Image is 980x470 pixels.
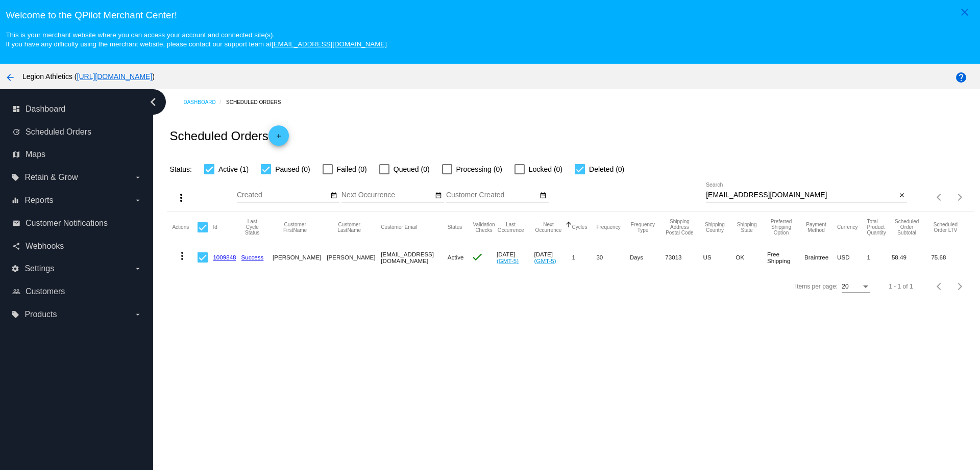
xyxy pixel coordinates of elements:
[12,146,142,163] a: map Maps
[898,192,905,200] mat-icon: close
[837,243,867,272] mat-cell: USD
[213,254,236,260] a: 1009848
[446,191,538,199] input: Customer Created
[12,288,20,296] i: people_outline
[929,276,950,297] button: Previous page
[950,276,970,297] button: Next page
[931,222,960,233] button: Change sorting for LifetimeValue
[12,242,20,250] i: share
[471,251,483,263] mat-icon: check
[889,283,913,290] div: 1 - 1 of 1
[665,219,694,236] button: Change sorting for ShippingPostcode
[534,257,556,264] a: (GMT-5)
[12,238,142,254] a: share Webhooks
[795,283,838,290] div: Items per page:
[540,192,547,200] mat-icon: date_range
[837,224,858,230] button: Change sorting for CurrencyIso
[169,125,288,146] h2: Scheduled Orders
[471,212,497,243] mat-header-cell: Validation Checks
[596,243,629,272] mat-cell: 30
[736,222,758,233] button: Change sorting for ShippingState
[145,94,161,110] i: chevron_left
[272,40,387,48] a: [EMAIL_ADDRESS][DOMAIN_NAME]
[589,163,624,175] span: Deleted (0)
[12,150,20,159] i: map
[26,287,65,296] span: Customers
[665,243,703,272] mat-cell: 73013
[6,31,386,48] small: This is your merchant website where you can access your account and connected site(s). If you hav...
[703,222,727,233] button: Change sorting for ShippingCountry
[134,265,142,273] i: arrow_drop_down
[327,243,381,272] mat-cell: [PERSON_NAME]
[12,283,142,300] a: people_outline Customers
[736,243,767,272] mat-cell: OK
[529,163,562,175] span: Locked (0)
[931,243,969,272] mat-cell: 75.68
[630,243,666,272] mat-cell: Days
[381,224,417,230] button: Change sorting for CustomerEmail
[448,224,462,230] button: Change sorting for Status
[572,243,596,272] mat-cell: 1
[213,224,217,230] button: Change sorting for Id
[767,243,804,272] mat-cell: Free Shipping
[12,124,142,140] a: update Scheduled Orders
[183,94,226,110] a: Dashboard
[12,128,20,136] i: update
[867,212,892,243] mat-header-cell: Total Product Quantity
[959,6,971,18] mat-icon: close
[534,222,563,233] button: Change sorting for NextOccurrenceUtc
[630,222,656,233] button: Change sorting for FrequencyType
[842,283,848,290] span: 20
[955,71,967,84] mat-icon: help
[26,105,65,114] span: Dashboard
[497,243,534,272] mat-cell: [DATE]
[456,163,502,175] span: Processing (0)
[218,163,249,175] span: Active (1)
[169,165,192,173] span: Status:
[134,173,142,181] i: arrow_drop_down
[572,224,587,230] button: Change sorting for Cycles
[337,163,367,175] span: Failed (0)
[534,243,572,272] mat-cell: [DATE]
[842,283,870,291] mat-select: Items per page:
[381,243,448,272] mat-cell: [EMAIL_ADDRESS][DOMAIN_NAME]
[24,264,54,273] span: Settings
[11,265,19,273] i: settings
[4,71,16,84] mat-icon: arrow_back
[26,242,64,251] span: Webhooks
[596,224,620,230] button: Change sorting for Frequency
[892,243,932,272] mat-cell: 58.49
[11,173,19,181] i: local_offer
[172,212,198,243] mat-header-cell: Actions
[241,254,264,260] a: Success
[275,163,310,175] span: Paused (0)
[497,257,519,264] a: (GMT-5)
[896,190,907,201] button: Clear
[804,243,837,272] mat-cell: Braintree
[327,222,372,233] button: Change sorting for CustomerLastName
[24,173,78,182] span: Retain & Grow
[706,191,896,199] input: Search
[175,192,187,204] mat-icon: more_vert
[273,243,327,272] mat-cell: [PERSON_NAME]
[867,243,892,272] mat-cell: 1
[703,243,736,272] mat-cell: US
[12,105,20,113] i: dashboard
[134,310,142,319] i: arrow_drop_down
[273,222,317,233] button: Change sorting for CustomerFirstName
[497,222,525,233] button: Change sorting for LastOccurrenceUtc
[273,133,285,145] mat-icon: add
[394,163,430,175] span: Queued (0)
[176,250,188,262] mat-icon: more_vert
[12,101,142,117] a: dashboard Dashboard
[226,94,290,110] a: Scheduled Orders
[341,191,433,199] input: Next Occurrence
[12,215,142,231] a: email Customer Notifications
[929,187,950,207] button: Previous page
[6,10,974,21] h3: Welcome to the QPilot Merchant Center!
[134,196,142,204] i: arrow_drop_down
[77,72,153,81] a: [URL][DOMAIN_NAME]
[22,72,155,81] span: Legion Athletics ( )
[330,192,337,200] mat-icon: date_range
[448,254,464,260] span: Active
